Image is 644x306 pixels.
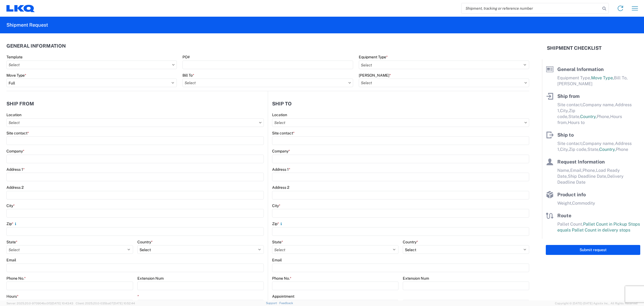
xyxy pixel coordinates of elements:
label: Address 2 [272,185,289,190]
label: Hours [6,294,19,299]
label: Country [403,240,418,244]
input: Select [6,61,177,69]
span: City, [560,108,569,113]
span: [PERSON_NAME] [557,81,592,86]
span: Company name, [583,102,615,107]
span: Hours to [568,120,585,125]
label: Move Type [6,73,26,78]
span: Pallet Count, [557,222,583,227]
label: Appointment [272,294,294,299]
span: Route [557,213,571,218]
label: Location [272,112,287,117]
label: PO# [182,55,190,59]
span: Move Type, [591,75,614,80]
label: Template [6,55,23,59]
label: State [6,240,17,244]
span: Name, [557,168,570,173]
span: Phone, [583,168,596,173]
label: Phone No. [272,276,291,281]
label: Extension Num [403,276,429,281]
label: Location [6,112,21,117]
span: General Information [557,66,604,72]
label: Site contact [6,131,29,136]
span: Zip code, [569,147,587,152]
label: Address 1 [6,167,25,172]
label: City [6,203,15,208]
span: Site contact, [557,141,583,146]
label: Address 2 [6,185,24,190]
label: Zip [272,221,283,226]
span: Ship Deadline Date, [568,174,607,179]
h2: Shipment Checklist [547,45,602,51]
h2: Ship from [6,101,34,106]
label: Site contact [272,131,295,136]
span: Product info [557,192,586,197]
button: Submit request [546,245,640,255]
label: [PERSON_NAME] [359,73,391,78]
span: Company name, [583,141,615,146]
label: Phone No. [6,276,26,281]
span: Client: 2025.20.0-035ba07 [76,302,135,305]
span: Phone [616,147,628,152]
span: [DATE] 10:43:43 [52,302,73,305]
span: Commodity [572,201,595,206]
span: Ship from [557,93,580,99]
label: Email [6,258,16,262]
span: Country, [580,114,597,119]
label: Email [272,258,282,262]
input: Select [272,118,529,127]
span: Weight, [557,201,572,206]
h2: Shipment Request [6,22,48,28]
span: Site contact, [557,102,583,107]
label: Address 1 [272,167,290,172]
label: Zip [6,221,18,226]
label: Extension Num [137,276,164,281]
span: City, [560,147,569,152]
label: Bill To [182,73,194,78]
span: Email, [570,168,583,173]
span: Equipment Type, [557,75,591,80]
span: Server: 2025.20.0-970904bc0f3 [6,302,73,305]
label: Country [137,240,153,244]
span: Phone, [597,114,610,119]
span: Bill To, [614,75,628,80]
h2: Ship to [272,101,292,106]
h2: General Information [6,43,66,49]
span: State, [587,147,599,152]
input: Select [6,118,264,127]
label: State [272,240,283,244]
span: Ship to [557,132,574,138]
input: Select [182,79,353,87]
a: Support [266,301,279,305]
label: Company [272,149,290,154]
span: [DATE] 10:52:44 [113,302,135,305]
label: City [272,203,280,208]
input: Select [359,79,529,87]
span: State, [568,114,580,119]
label: Equipment Type [359,55,388,59]
span: Request Information [557,159,605,165]
label: Company [6,149,24,154]
span: Copyright © [DATE]-[DATE] Agistix Inc., All Rights Reserved [555,301,638,306]
span: Pallet Count in Pickup Stops equals Pallet Count in delivery stops [557,222,640,233]
span: Country, [599,147,616,152]
a: Feedback [279,301,293,305]
input: Shipment, tracking or reference number [462,3,601,13]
